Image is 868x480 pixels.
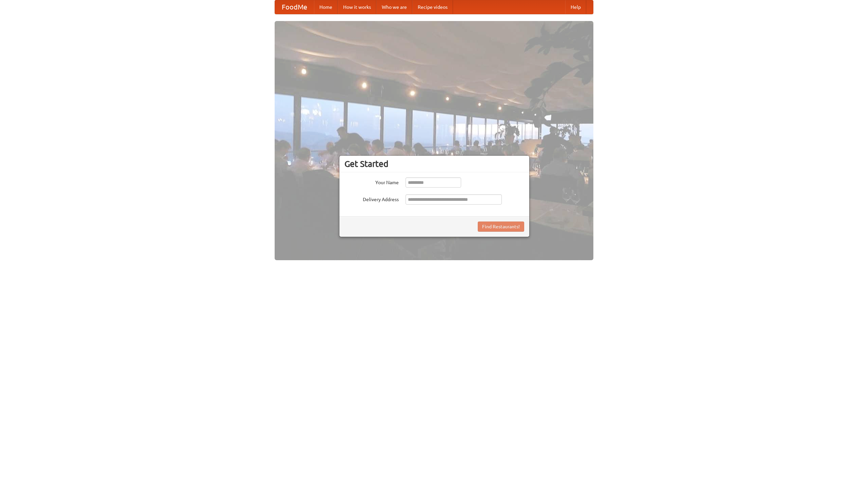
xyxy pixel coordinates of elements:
a: Help [565,0,586,14]
a: FoodMe [275,0,314,14]
a: Who we are [376,0,412,14]
a: How it works [338,0,376,14]
label: Delivery Address [344,194,399,203]
button: Find Restaurants! [478,222,524,232]
a: Recipe videos [412,0,453,14]
a: Home [314,0,338,14]
h3: Get Started [344,159,524,169]
label: Your Name [344,177,399,186]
